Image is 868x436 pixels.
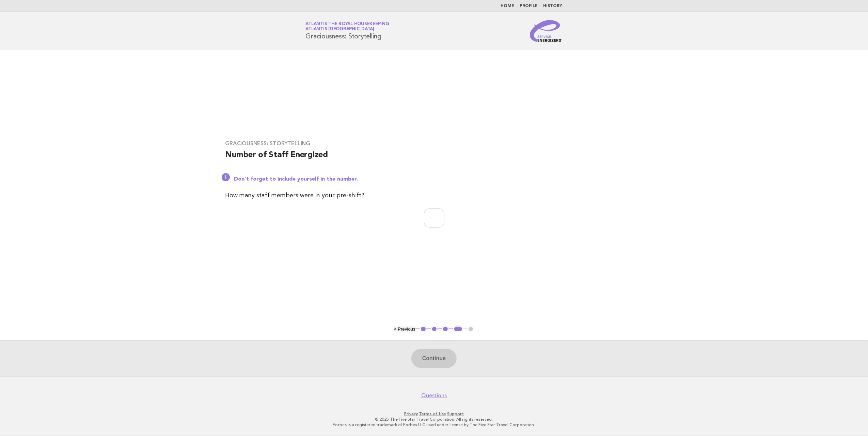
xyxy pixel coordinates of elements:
[501,4,515,8] a: Home
[306,22,389,40] h1: Graciousness: Storytelling
[543,4,563,8] a: History
[447,412,464,416] a: Support
[520,4,538,8] a: Profile
[225,150,643,166] h2: Number of Staff Energized
[442,326,449,333] button: 3
[421,392,447,399] a: Questions
[226,411,643,417] p: · ·
[306,22,389,31] a: Atlantis the Royal HousekeepingAtlantis [GEOGRAPHIC_DATA]
[420,326,427,333] button: 1
[234,176,643,183] p: Don't forget to include yourself in the number.
[225,140,643,147] h3: Graciousness: Storytelling
[419,412,446,416] a: Terms of Use
[404,412,418,416] a: Privacy
[226,422,643,427] p: Forbes is a registered trademark of Forbes LLC used under license by The Five Star Travel Corpora...
[530,20,563,42] img: Service Energizers
[226,417,643,422] p: © 2025 The Five Star Travel Corporation. All rights reserved.
[225,191,643,200] p: How many staff members were in your pre-shift?
[453,326,463,333] button: 4
[431,326,438,333] button: 2
[394,326,415,332] button: < Previous
[306,27,375,32] span: Atlantis [GEOGRAPHIC_DATA]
